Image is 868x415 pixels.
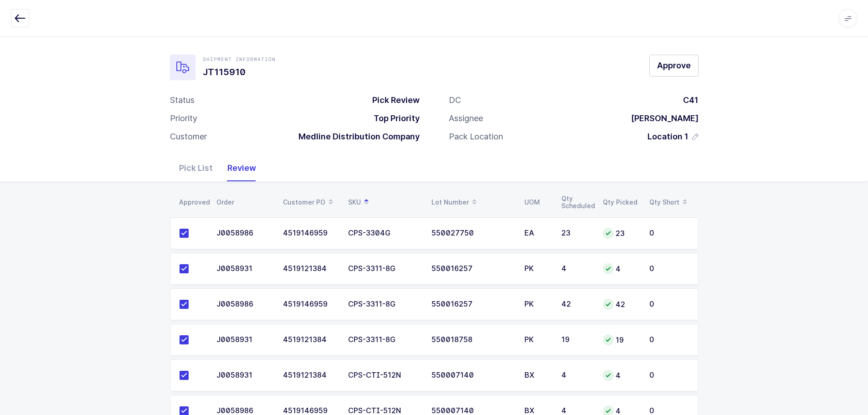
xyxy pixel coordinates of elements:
[649,229,689,237] div: 0
[283,265,337,273] div: 4519121384
[524,336,550,344] div: PK
[649,407,689,415] div: 0
[649,336,689,344] div: 0
[561,195,592,210] div: Qty Scheduled
[170,95,195,106] div: Status
[647,131,688,142] span: Location 1
[561,407,592,415] div: 4
[603,370,638,381] div: 4
[216,300,272,308] div: J0058986
[524,229,550,237] div: EA
[524,199,550,206] div: UOM
[657,60,691,71] span: Approve
[524,371,550,379] div: BX
[561,265,592,273] div: 4
[603,299,638,310] div: 42
[449,131,503,142] div: Pack Location
[603,228,638,239] div: 23
[216,371,272,379] div: J0058931
[291,131,420,142] div: Medline Distribution Company
[561,336,592,344] div: 19
[561,229,592,237] div: 23
[283,371,337,379] div: 4519121384
[283,407,337,415] div: 4519146959
[561,300,592,308] div: 42
[283,336,337,344] div: 4519121384
[649,55,699,77] button: Approve
[649,300,689,308] div: 0
[431,336,514,344] div: 550018758
[203,56,276,63] div: Shipment Information
[170,113,197,124] div: Priority
[647,131,699,142] button: Location 1
[348,336,421,344] div: CPS-3311-8G
[649,195,693,210] div: Qty Short
[431,229,514,237] div: 550027750
[649,371,689,379] div: 0
[561,371,592,379] div: 4
[216,407,272,415] div: J0058986
[649,265,689,273] div: 0
[179,199,205,206] div: Approved
[283,300,337,308] div: 4519146959
[203,65,276,79] h1: JT115910
[216,199,272,206] div: Order
[524,407,550,415] div: BX
[348,407,421,415] div: CPS-CTI-512N
[431,265,514,273] div: 550016257
[220,155,263,181] div: Review
[216,336,272,344] div: J0058931
[431,195,514,210] div: Lot Number
[365,95,420,106] div: Pick Review
[172,155,220,181] div: Pick List
[348,265,421,273] div: CPS-3311-8G
[348,300,421,308] div: CPS-3311-8G
[216,229,272,237] div: J0058986
[683,95,699,105] span: C41
[603,199,638,206] div: Qty Picked
[366,113,420,124] div: Top Priority
[449,113,483,124] div: Assignee
[431,371,514,379] div: 550007140
[524,265,550,273] div: PK
[216,265,272,273] div: J0058931
[348,195,421,210] div: SKU
[624,113,699,124] div: [PERSON_NAME]
[348,229,421,237] div: CPS-3304G
[283,229,337,237] div: 4519146959
[431,407,514,415] div: 550007140
[603,263,638,274] div: 4
[431,300,514,308] div: 550016257
[603,334,638,345] div: 19
[524,300,550,308] div: PK
[348,371,421,379] div: CPS-CTI-512N
[283,195,337,210] div: Customer PO
[449,95,461,106] div: DC
[170,131,207,142] div: Customer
